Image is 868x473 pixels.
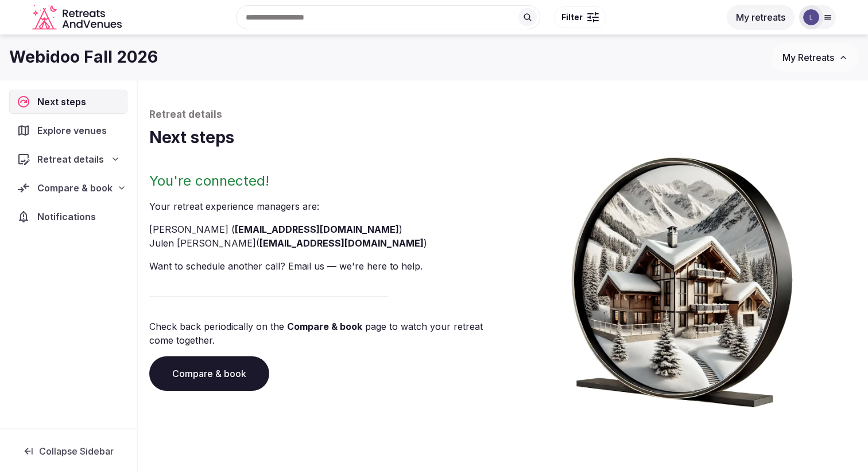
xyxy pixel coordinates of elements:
a: Next steps [9,90,127,114]
a: [EMAIL_ADDRESS][DOMAIN_NAME] [259,237,424,249]
a: Visit the homepage [32,5,124,30]
span: Notifications [37,210,100,224]
p: Check back periodically on the page to watch your retreat come together. [149,320,498,347]
span: My Retreats [782,52,834,63]
h1: Webidoo Fall 2026 [9,46,158,68]
a: Notifications [9,205,127,229]
span: Next steps [37,95,91,109]
span: Explore venues [37,124,111,137]
h2: You're connected! [149,172,498,190]
span: Filter [561,11,583,23]
p: Want to schedule another call? Email us — we're here to help. [149,259,498,273]
button: My retreats [727,5,795,30]
span: Compare & book [37,181,113,195]
li: [PERSON_NAME] ( ) [149,222,498,236]
a: Compare & book [149,356,269,391]
a: Compare & book [287,321,362,332]
button: My Retreats [772,43,859,72]
button: Filter [554,6,606,28]
img: Winter chalet retreat in picture frame [553,149,811,407]
p: Your retreat experience manager s are : [149,199,498,213]
p: Retreat details [149,108,857,122]
button: Collapse Sidebar [9,439,127,464]
img: Luke Fujii [803,9,819,25]
svg: Retreats and Venues company logo [32,5,124,30]
span: Collapse Sidebar [39,445,114,457]
a: Explore venues [9,118,127,143]
span: Retreat details [37,152,104,166]
a: [EMAIL_ADDRESS][DOMAIN_NAME] [235,224,399,235]
h1: Next steps [149,126,857,149]
a: My retreats [727,11,795,23]
li: Julen [PERSON_NAME] ( ) [149,236,498,250]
